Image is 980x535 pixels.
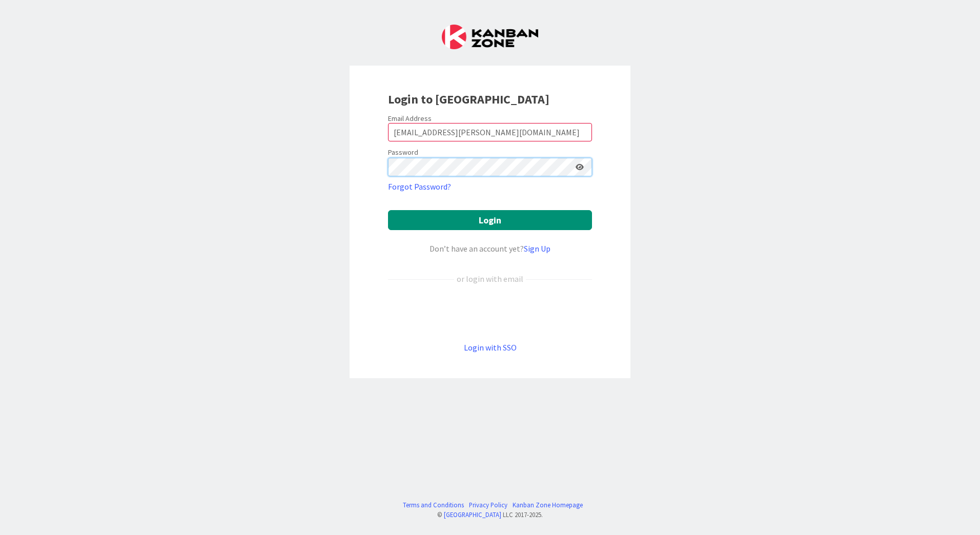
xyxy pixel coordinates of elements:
[383,302,597,324] iframe: Knop Inloggen met Google
[513,500,583,510] a: Kanban Zone Homepage
[469,500,507,510] a: Privacy Policy
[464,342,517,353] a: Login with SSO
[559,161,571,173] keeper-lock: Open Keeper Popup
[444,510,501,519] a: [GEOGRAPHIC_DATA]
[388,210,592,230] button: Login
[388,147,418,158] label: Password
[398,510,583,520] div: © LLC 2017- 2025 .
[442,25,538,49] img: Kanban Zone
[388,91,549,107] b: Login to [GEOGRAPHIC_DATA]
[388,180,451,193] a: Forgot Password?
[454,273,526,285] div: or login with email
[388,242,592,255] div: Don’t have an account yet?
[388,114,432,123] label: Email Address
[403,500,464,510] a: Terms and Conditions
[524,243,550,254] a: Sign Up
